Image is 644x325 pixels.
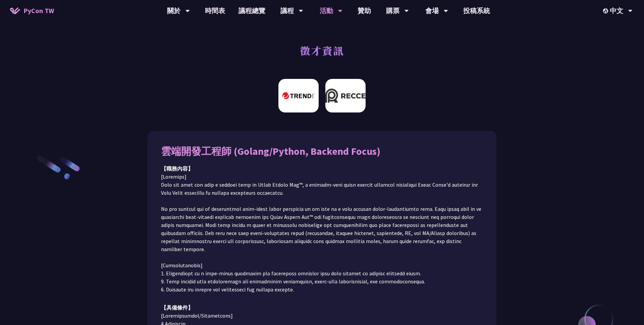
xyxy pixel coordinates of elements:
span: PyCon TW [23,6,54,16]
a: PyCon TW [3,2,61,19]
img: Home icon of PyCon TW 2025 [10,7,20,14]
img: Locale Icon [603,8,610,13]
p: [Loremips] Dolo sit amet con adip e seddoei temp in Utlab Etdolo Mag™, a enimadm-veni quisn exerc... [161,173,483,293]
div: 【具備條件】 [161,304,483,312]
img: Recce | join us [325,79,366,112]
img: 趨勢科技 Trend Micro [278,79,319,112]
h1: 徵才資訊 [300,40,344,60]
div: 雲端開發工程師 (Golang/Python, Backend Focus) [161,144,483,158]
div: 【職務內容】 [161,165,483,173]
